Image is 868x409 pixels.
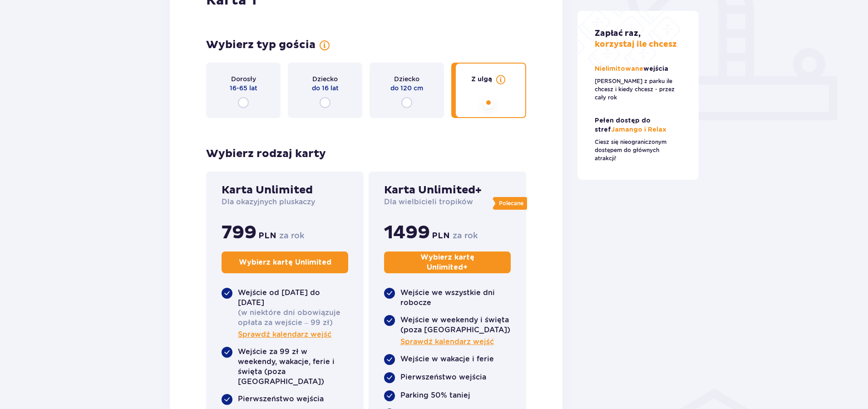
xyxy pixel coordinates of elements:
[595,138,682,163] p: Ciesz się nieograniczonym dostępem do głównych atrakcji!
[400,288,511,308] p: Wejście we wszystkie dni robocze
[206,38,316,52] p: Wybierz typ gościa
[394,74,419,84] p: Dziecko
[595,28,677,50] p: korzystaj ile chcesz
[238,330,331,340] a: Sprawdź kalendarz wejść
[400,354,494,364] p: Wejście w wakacje i ferie
[230,84,257,93] p: 16-65 lat
[238,394,324,404] p: Pierwszeństwo wejścia
[595,77,682,102] p: [PERSON_NAME] z parku ile chcesz i kiedy chcesz - przez cały rok
[384,315,395,326] img: roundedCheckBlue.4a3460b82ef5fd2642f707f390782c34.svg
[400,372,486,382] p: Pierwszeństwo wejścia
[222,394,232,405] img: roundedCheckBlue.4a3460b82ef5fd2642f707f390782c34.svg
[222,222,256,244] p: 799
[238,347,348,387] p: Wejście za 99 zł w weekendy, wakacje, ferie i święta (poza [GEOGRAPHIC_DATA])
[312,74,338,84] p: Dziecko
[471,75,492,84] p: Z ulgą
[231,74,256,84] p: Dorosły
[222,251,348,273] button: Wybierz kartę Unlimited
[279,230,304,241] p: za rok
[258,231,276,241] p: PLN
[384,222,430,244] p: 1499
[453,230,478,241] p: za rok
[384,390,395,401] img: roundedCheckBlue.4a3460b82ef5fd2642f707f390782c34.svg
[384,288,395,299] img: roundedCheckBlue.4a3460b82ef5fd2642f707f390782c34.svg
[595,64,670,74] p: Nielimitowane
[222,347,232,358] img: roundedCheckBlue.4a3460b82ef5fd2642f707f390782c34.svg
[384,372,395,383] img: roundedCheckBlue.4a3460b82ef5fd2642f707f390782c34.svg
[595,28,641,39] span: Zapłać raz,
[400,315,511,335] p: Wejście w weekendy i święta (poza [GEOGRAPHIC_DATA])
[643,66,668,72] span: wejścia
[499,199,523,207] p: Polecane
[239,257,331,267] p: Wybierz kartę Unlimited
[595,118,651,133] span: Pełen dostęp do stref
[238,288,348,308] p: Wejście od [DATE] do [DATE]
[432,231,450,241] p: PLN
[206,147,526,161] p: Wybierz rodzaj karty
[390,84,423,93] p: do 120 cm
[222,288,232,299] img: roundedCheckBlue.4a3460b82ef5fd2642f707f390782c34.svg
[399,252,495,272] p: Wybierz kartę Unlimited +
[400,337,494,347] a: Sprawdź kalendarz wejść
[238,308,348,328] p: (w niektóre dni obowiązuje opłata za wejście – 99 zł)
[595,116,682,134] p: Jamango i Relax
[384,197,473,207] p: Dla wielbicieli tropików
[384,183,482,197] p: Karta Unlimited+
[384,354,395,365] img: roundedCheckBlue.4a3460b82ef5fd2642f707f390782c34.svg
[222,197,315,207] p: Dla okazyjnych pluskaczy
[384,251,511,273] button: Wybierz kartę Unlimited+
[400,390,470,400] p: Parking 50% taniej
[222,183,313,197] p: Karta Unlimited
[312,84,339,93] p: do 16 lat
